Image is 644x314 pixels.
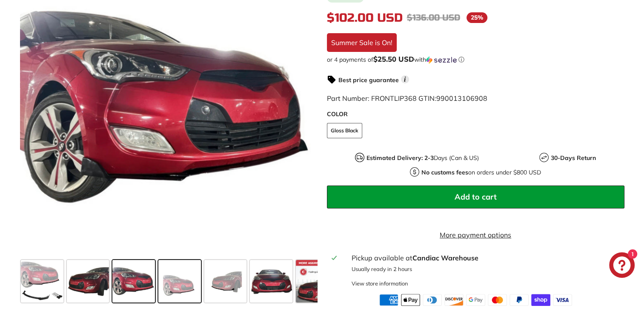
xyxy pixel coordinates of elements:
[338,76,399,84] strong: Best price guarantee
[488,294,507,306] img: master
[379,294,398,306] img: american_express
[327,33,397,52] div: Summer Sale is On!
[407,12,460,23] span: $136.00 USD
[436,94,487,103] span: 990013106908
[327,11,403,25] span: $102.00 USD
[551,154,596,162] strong: 30-Days Return
[467,12,487,23] span: 25%
[373,54,414,63] span: $25.50 USD
[421,168,468,176] strong: No customs fees
[327,110,624,119] label: COLOR
[531,294,550,306] img: shopify_pay
[401,75,409,83] span: i
[401,294,420,306] img: apple_pay
[327,186,624,208] button: Add to cart
[327,55,624,64] div: or 4 payments of with
[327,230,624,240] a: More payment options
[455,192,497,202] span: Add to cart
[509,294,529,306] img: paypal
[444,294,464,306] img: discover
[366,154,479,163] p: Days (Can & US)
[426,56,457,64] img: Sezzle
[423,294,442,306] img: diners_club
[351,265,619,273] p: Usually ready in 2 hours
[351,253,619,263] div: Pickup available at
[421,168,541,177] p: on orders under $800 USD
[412,254,478,262] strong: Candiac Warehouse
[466,294,485,306] img: google_pay
[366,154,434,162] strong: Estimated Delivery: 2-3
[327,94,487,103] span: Part Number: FRONTLIP368 GTIN:
[327,55,624,64] div: or 4 payments of$25.50 USDwithSezzle Click to learn more about Sezzle
[351,280,408,288] div: View store information
[607,252,637,280] inbox-online-store-chat: Shopify online store chat
[553,294,572,306] img: visa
